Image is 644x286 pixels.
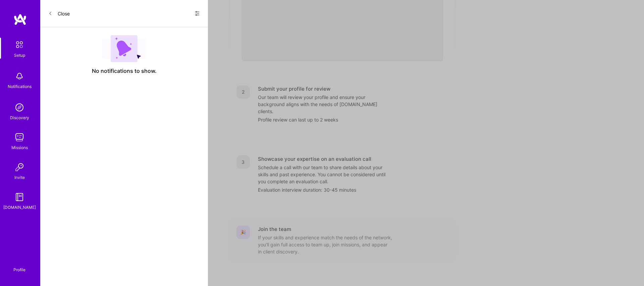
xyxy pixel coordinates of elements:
img: discovery [13,101,26,114]
a: Profile [11,259,28,273]
img: bell [13,69,26,83]
div: Notifications [8,83,32,90]
div: Profile [13,266,25,273]
img: guide book [13,190,26,204]
div: Discovery [10,114,29,121]
button: Close [48,8,70,19]
div: Setup [14,52,25,59]
img: setup [12,38,26,52]
div: Missions [11,144,28,151]
div: [DOMAIN_NAME] [3,204,36,211]
img: logo [13,13,27,26]
span: No notifications to show. [92,67,157,75]
img: Invite [13,160,26,174]
img: empty [102,35,146,62]
div: Invite [14,174,25,181]
img: teamwork [13,131,26,144]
